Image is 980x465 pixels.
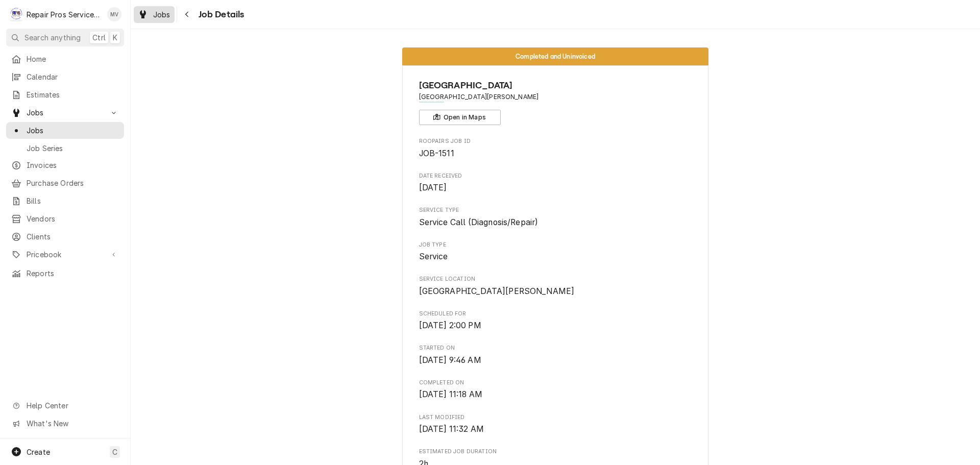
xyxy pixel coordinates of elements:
a: Calendar [6,68,124,85]
span: Last Modified [419,413,692,422]
span: Job Series [27,143,119,154]
div: Roopairs Job ID [419,137,692,159]
span: [DATE] 11:18 AM [419,389,482,399]
div: Mindy Volker's Avatar [107,7,121,21]
span: Roopairs Job ID [419,148,692,160]
a: Home [6,51,124,67]
div: Job Type [419,241,692,263]
span: Vendors [27,213,119,224]
span: Invoices [27,160,119,170]
span: Create [27,448,50,456]
span: Service Call (Diagnosis/Repair) [419,217,538,227]
span: Estimated Job Duration [419,448,692,456]
a: Bills [6,192,124,209]
span: Ctrl [92,32,106,43]
div: Repair Pros Services Inc's Avatar [9,7,23,21]
div: R [9,7,23,21]
span: Scheduled For [419,320,692,332]
div: MV [107,7,121,21]
div: Last Modified [419,413,692,435]
span: Jobs [27,125,119,136]
span: Job Type [419,251,692,263]
span: Estimates [27,89,119,100]
a: Vendors [6,210,124,227]
span: Job Type [419,241,692,249]
span: Job Details [195,8,244,21]
span: Completed On [419,388,692,401]
span: K [113,32,117,43]
span: Started On [419,344,692,352]
div: Scheduled For [419,310,692,332]
button: Search anythingCtrlK [6,29,124,46]
span: Scheduled For [419,310,692,318]
span: Help Center [27,400,118,411]
div: Service Location [419,275,692,297]
span: Purchase Orders [27,178,119,188]
span: [DATE] 9:46 AM [419,355,481,365]
span: Service Location [419,285,692,298]
span: Started On [419,354,692,366]
span: [DATE] 11:32 AM [419,424,484,434]
div: Date Received [419,172,692,194]
div: Started On [419,344,692,366]
a: Go to Jobs [6,104,124,121]
span: Home [27,54,119,64]
div: Status [402,47,708,65]
span: Roopairs Job ID [419,137,692,145]
span: Clients [27,231,119,242]
span: Reports [27,268,119,279]
span: [DATE] 2:00 PM [419,321,481,330]
span: Search anything [24,32,81,43]
span: Completed and Uninvoiced [516,53,595,60]
span: Service Location [419,275,692,283]
a: Job Series [6,140,124,157]
span: Jobs [153,9,170,20]
span: [DATE] [419,183,447,192]
span: Address [419,92,692,102]
a: Reports [6,265,124,282]
div: Completed On [419,379,692,401]
a: Go to Help Center [6,397,124,414]
span: Pricebook [27,249,104,260]
span: Last Modified [419,423,692,435]
a: Go to What's New [6,415,124,432]
span: C [112,447,117,457]
a: Jobs [134,6,175,23]
span: Date Received [419,172,692,180]
button: Navigate back [179,6,195,22]
a: Go to Pricebook [6,246,124,263]
a: Jobs [6,122,124,139]
span: JOB-1511 [419,149,454,158]
div: Client Information [419,79,692,125]
div: Repair Pros Services Inc [27,9,102,20]
span: [GEOGRAPHIC_DATA][PERSON_NAME] [419,286,575,296]
span: Completed On [419,379,692,387]
button: Open in Maps [419,110,501,125]
a: Clients [6,228,124,245]
div: Service Type [419,206,692,228]
a: Estimates [6,86,124,103]
span: Service Type [419,206,692,214]
a: Purchase Orders [6,175,124,191]
span: Date Received [419,182,692,194]
span: Service [419,252,448,261]
span: Calendar [27,71,119,82]
span: Bills [27,195,119,206]
a: Invoices [6,157,124,174]
span: Service Type [419,216,692,229]
span: Jobs [27,107,104,118]
span: What's New [27,418,118,429]
span: Name [419,79,692,92]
